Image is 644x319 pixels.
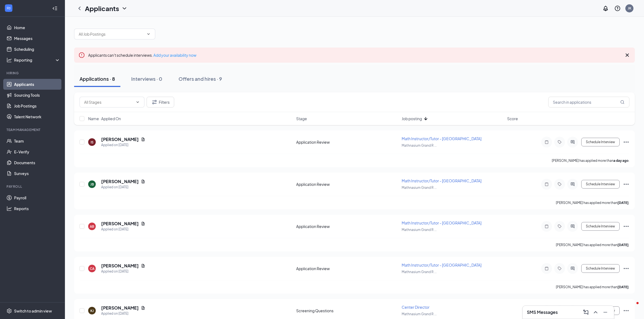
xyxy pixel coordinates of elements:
a: Job Postings [14,100,60,111]
svg: Minimize [602,309,609,315]
svg: Tag [556,224,563,229]
button: Schedule Interview [581,138,620,146]
h5: [PERSON_NAME] [101,305,139,311]
h1: Applicants [85,4,119,13]
svg: Cross [624,52,630,58]
h5: [PERSON_NAME] [101,179,139,184]
b: [DATE] [617,243,629,247]
iframe: Intercom live chat [626,301,639,314]
a: E-Verify [14,146,60,157]
svg: ChevronDown [146,32,151,36]
div: Application Review [296,266,398,271]
svg: MagnifyingGlass [620,100,625,104]
svg: Note [543,224,550,229]
svg: Document [141,264,145,268]
div: Hiring [6,71,59,75]
span: Mathnasium Grand R ... [402,186,437,190]
a: Home [14,22,60,33]
span: Math Instructor/Tutor - [GEOGRAPHIC_DATA] [402,263,481,267]
div: Applied on [DATE] [101,142,145,148]
span: Mathnasium Grand R ... [402,312,437,316]
h3: SMS Messages [527,309,558,315]
svg: Ellipses [623,307,629,314]
p: [PERSON_NAME] has applied more than . [556,243,629,247]
div: Interviews · 0 [131,75,162,82]
div: Team Management [6,127,59,132]
b: [DATE] [617,201,629,205]
a: Messages [14,33,60,44]
button: Schedule Interview [581,222,620,231]
div: JK [628,6,631,11]
p: [PERSON_NAME] has applied more than . [556,200,629,205]
svg: Error [78,52,85,58]
p: [PERSON_NAME] has applied more than . [552,158,629,163]
b: [DATE] [617,285,629,289]
svg: ActiveChat [569,224,576,229]
span: Mathnasium Grand R ... [402,228,437,232]
svg: QuestionInfo [614,5,621,12]
a: Surveys [14,168,60,179]
div: IS [91,140,94,145]
button: ComposeMessage [582,308,590,317]
div: Reporting [14,57,61,63]
svg: Tag [556,266,563,271]
svg: Tag [556,140,563,144]
svg: ActiveChat [569,140,576,144]
div: CA [90,266,94,271]
svg: Document [141,221,145,226]
button: ChevronUp [591,308,600,317]
div: KJ [90,308,94,313]
input: All Stages [84,99,133,105]
div: Applied on [DATE] [101,311,145,316]
a: Add your availability now [153,53,196,58]
svg: Document [141,137,145,142]
h5: [PERSON_NAME] [101,136,139,142]
svg: ChevronUp [592,309,599,315]
svg: ComposeMessage [583,309,589,315]
svg: Note [543,182,550,186]
div: Applications · 8 [80,75,115,82]
a: Talent Network [14,111,60,122]
span: Mathnasium Grand R ... [402,143,437,147]
a: Team [14,136,60,146]
span: Score [507,116,518,121]
a: Reports [14,203,60,214]
svg: Filter [151,99,158,105]
span: Math Instructor/Tutor - [GEOGRAPHIC_DATA] [402,136,481,141]
svg: Ellipses [623,265,629,272]
a: Documents [14,157,60,168]
svg: Notifications [602,5,609,12]
div: AB [90,224,94,229]
svg: Ellipses [623,139,629,145]
svg: Ellipses [623,181,629,187]
button: Filter Filters [147,97,174,108]
svg: ChevronDown [136,100,140,104]
p: [PERSON_NAME] has applied more than . [556,285,629,289]
svg: Note [543,266,550,271]
svg: Analysis [6,57,12,63]
svg: Ellipses [623,223,629,230]
svg: Note [543,140,550,144]
svg: ChevronLeft [76,5,83,12]
button: Schedule Interview [581,264,620,273]
svg: ActiveChat [569,266,576,271]
svg: ArrowDown [422,115,429,122]
a: Sourcing Tools [14,90,60,100]
div: Switch to admin view [14,308,52,314]
input: Search in applications [548,97,629,108]
a: Scheduling [14,44,60,55]
div: Offers and hires · 9 [179,75,222,82]
div: Applied on [DATE] [101,269,145,274]
a: Payroll [14,192,60,203]
a: Applicants [14,79,60,90]
svg: Document [141,179,145,184]
div: Applied on [DATE] [101,184,145,190]
div: Application Review [296,224,398,229]
svg: Collapse [52,6,58,11]
div: Applied on [DATE] [101,227,145,232]
svg: Document [141,306,145,310]
span: Center Director [402,305,430,310]
span: Job posting [402,116,422,121]
span: Stage [296,116,307,121]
